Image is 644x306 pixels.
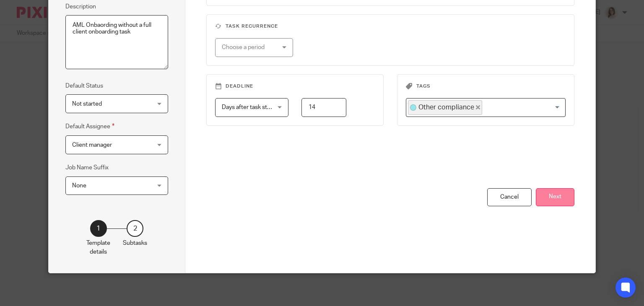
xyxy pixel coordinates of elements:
label: Default Assignee [65,122,114,131]
div: Search for option [406,98,566,117]
input: Search for option [483,100,561,115]
textarea: AML Onbaording without a full client onboarding task [65,15,168,70]
span: Not started [72,101,102,107]
div: 2 [127,220,143,237]
p: Subtasks [123,239,147,247]
h3: Deadline [215,83,375,90]
p: Template details [86,239,110,256]
h3: Tags [406,83,566,90]
div: Cancel [487,188,532,206]
div: Choose a period [222,39,278,56]
span: Client manager [72,142,112,148]
button: Next [536,188,574,206]
h3: Task recurrence [215,23,566,30]
span: Days after task starts [222,104,277,110]
button: Deselect Other compliance [476,105,480,109]
label: Job Name Suffix [65,163,109,172]
label: Default Status [65,82,103,90]
span: None [72,183,86,189]
span: Other compliance [418,103,474,112]
div: 1 [90,220,107,237]
label: Description [65,3,96,11]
